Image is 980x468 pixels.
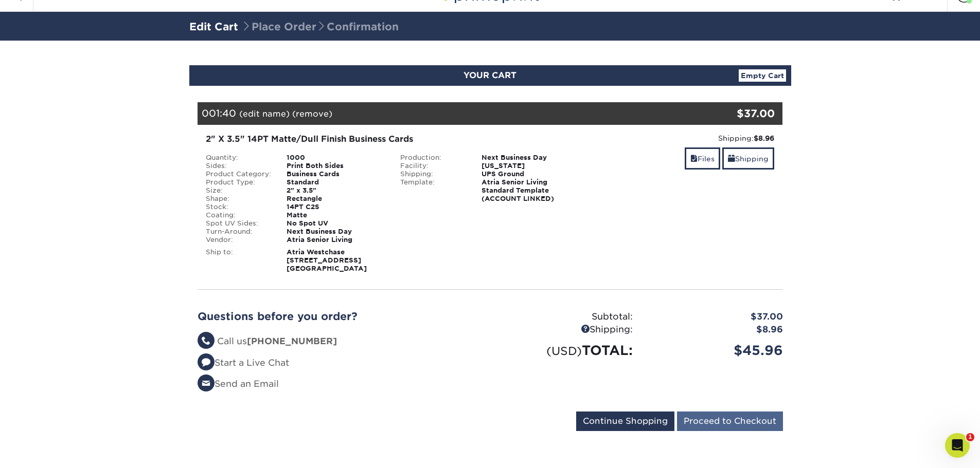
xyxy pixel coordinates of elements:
[198,248,279,273] div: Ship to:
[474,178,587,203] div: Atria Senior Living Standard Template (ACCOUNT LINKED)
[279,203,393,211] div: 14PT C2S
[490,310,640,324] div: Subtotal:
[640,341,791,360] div: $45.96
[279,170,393,178] div: Business Cards
[198,203,279,211] div: Stock:
[287,248,367,272] strong: Atria Westchase [STREET_ADDRESS] [GEOGRAPHIC_DATA]
[576,411,674,431] input: Continue Shopping
[198,154,279,162] div: Quantity:
[241,21,399,33] span: Place Order Confirmation
[640,323,791,336] div: $8.96
[754,134,774,142] strong: $8.96
[640,310,791,324] div: $37.00
[247,336,337,346] strong: [PHONE_NUMBER]
[198,236,279,244] div: Vendor:
[464,70,516,80] span: YOUR CART
[198,170,279,178] div: Product Category:
[292,109,332,119] a: (remove)
[279,154,393,162] div: 1000
[279,195,393,203] div: Rectangle
[279,162,393,170] div: Print Both Sides
[279,211,393,219] div: Matte
[474,170,587,178] div: UPS Ground
[966,433,974,441] span: 1
[490,323,640,336] div: Shipping:
[685,147,720,170] a: Files
[474,154,587,162] div: Next Business Day
[945,433,970,458] iframe: Intercom live chat
[198,228,279,236] div: Turn-Around:
[189,21,238,33] a: Edit Cart
[198,195,279,203] div: Shape:
[198,186,279,195] div: Size:
[198,102,685,125] div: 001:
[546,344,582,358] small: (USD)
[239,109,290,119] a: (edit name)
[198,379,279,389] a: Send an Email
[198,162,279,170] div: Sides:
[206,133,580,145] div: 2" X 3.5" 14PT Matte/Dull Finish Business Cards
[279,186,393,195] div: 2" x 3.5"
[595,133,775,143] div: Shipping:
[279,236,393,244] div: Atria Senior Living
[393,170,474,178] div: Shipping:
[198,310,483,323] h2: Questions before you order?
[739,69,786,82] a: Empty Cart
[685,106,775,121] div: $37.00
[279,219,393,228] div: No Spot UV
[474,162,587,170] div: [US_STATE]
[198,358,289,368] a: Start a Live Chat
[677,411,783,431] input: Proceed to Checkout
[198,335,483,348] li: Call us
[393,162,474,170] div: Facility:
[490,341,640,360] div: TOTAL:
[279,228,393,236] div: Next Business Day
[393,154,474,162] div: Production:
[222,107,236,119] span: 40
[279,178,393,186] div: Standard
[198,178,279,186] div: Product Type:
[198,211,279,219] div: Coating:
[722,147,774,170] a: Shipping
[393,178,474,203] div: Template:
[728,155,735,163] span: shipping
[690,155,698,163] span: files
[198,219,279,228] div: Spot UV Sides:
